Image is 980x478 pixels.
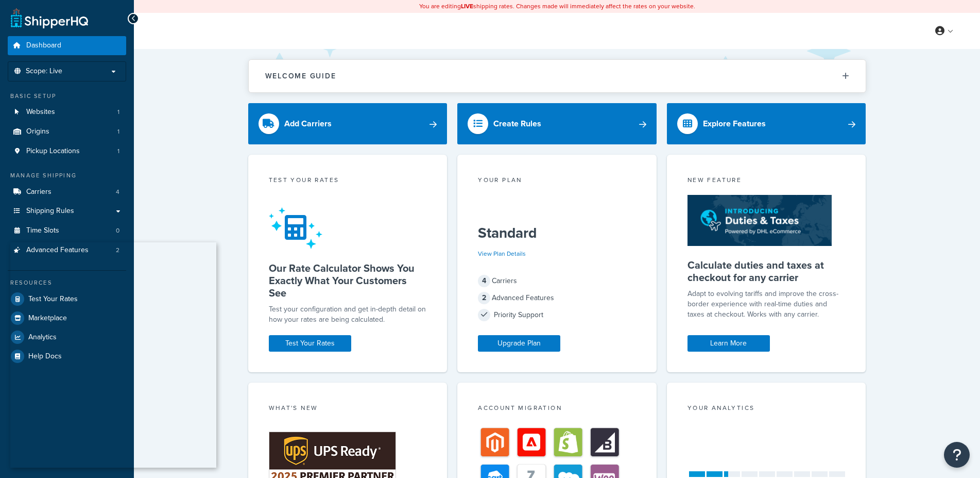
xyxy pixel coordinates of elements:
div: Account Migration [478,403,636,415]
span: 4 [478,275,490,287]
span: Pickup Locations [26,147,80,156]
div: Your Plan [478,175,636,187]
a: Origins1 [8,122,126,141]
span: 4 [116,188,119,196]
a: Pickup Locations1 [8,142,126,161]
a: Upgrade Plan [478,335,560,352]
div: Advanced Features [478,291,636,305]
div: Test your rates [269,175,427,187]
div: Your Analytics [687,403,846,415]
h5: Calculate duties and taxes at checkout for any carrier [687,259,846,284]
button: Welcome Guide [249,60,866,92]
span: 1 [117,127,119,136]
div: Basic Setup [8,92,126,101]
div: Resources [8,278,126,287]
li: Origins [8,122,126,141]
button: Open Resource Center [944,442,970,468]
span: Origins [26,127,49,136]
div: Manage Shipping [8,171,126,180]
span: Carriers [26,188,51,196]
a: Learn More [687,335,770,352]
a: Help Docs [8,347,126,366]
a: Time Slots0 [8,221,126,240]
div: Create Rules [493,117,541,131]
div: Add Carriers [284,117,332,131]
div: What's New [269,403,427,415]
a: Create Rules [457,103,657,144]
b: LIVE [461,2,473,11]
li: Advanced Features [8,241,126,260]
div: Priority Support [478,308,636,322]
span: Scope: Live [26,67,62,76]
a: Shipping Rules [8,202,126,221]
h5: Standard [478,225,636,241]
span: 1 [117,108,119,117]
h5: Our Rate Calculator Shows You Exactly What Your Customers See [269,262,427,299]
span: Websites [26,108,55,117]
a: Dashboard [8,36,126,55]
a: Analytics [8,328,126,347]
h2: Welcome Guide [265,72,336,80]
a: Websites1 [8,103,126,122]
span: 1 [117,147,119,156]
a: View Plan Details [478,249,526,258]
span: Shipping Rules [26,207,74,216]
a: Advanced Features2 [8,241,126,260]
p: Adapt to evolving tariffs and improve the cross-border experience with real-time duties and taxes... [687,289,846,320]
a: Marketplace [8,309,126,327]
li: Websites [8,103,126,122]
div: New Feature [687,175,846,187]
li: Time Slots [8,221,126,240]
a: Add Carriers [248,103,448,144]
a: Test Your Rates [269,335,351,352]
span: Time Slots [26,226,59,235]
li: Pickup Locations [8,142,126,161]
span: Dashboard [26,41,61,50]
div: Test your configuration and get in-depth detail on how your rates are being calculated. [269,304,427,325]
span: 2 [478,292,490,304]
a: Test Your Rates [8,290,126,308]
div: Carriers [478,274,636,288]
a: Explore Features [667,103,866,144]
div: Explore Features [703,117,766,131]
li: Carriers [8,183,126,202]
span: 0 [116,226,119,235]
a: Carriers4 [8,183,126,202]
